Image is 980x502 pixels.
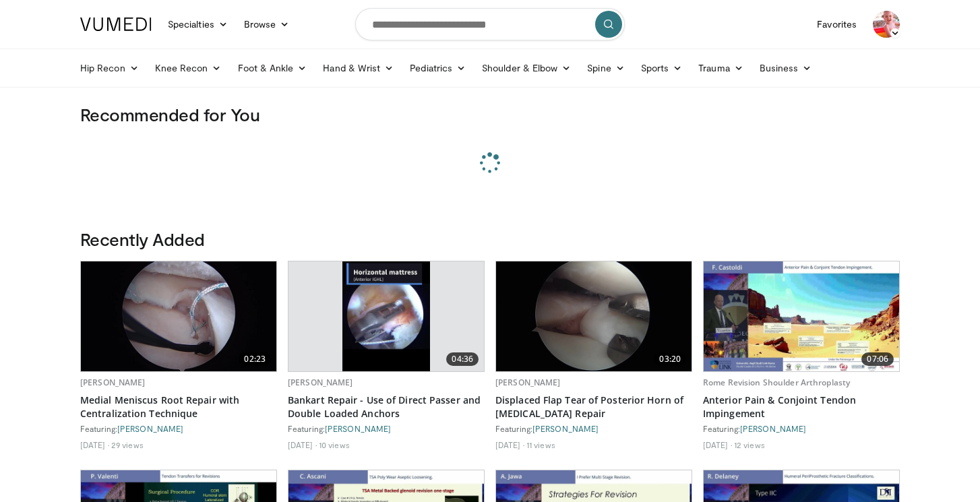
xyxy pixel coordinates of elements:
li: 29 views [111,439,144,450]
h3: Recently Added [80,228,900,250]
span: 03:20 [654,352,686,366]
a: Sports [633,55,691,82]
li: [DATE] [80,439,109,450]
a: [PERSON_NAME] [288,377,353,388]
a: Business [752,55,820,82]
div: Featuring: [80,423,277,434]
a: Trauma [690,55,752,82]
li: [DATE] [495,439,524,450]
a: Hand & Wrist [315,55,402,82]
div: Featuring: [495,423,692,434]
h3: Recommended for You [80,104,900,125]
a: Medial Meniscus Root Repair with Centralization Technique [80,394,277,420]
a: Specialties [160,11,236,38]
img: VuMedi Logo [80,18,152,31]
a: [PERSON_NAME] [532,424,599,433]
div: Featuring: [288,423,485,434]
span: 07:06 [861,352,894,366]
a: [PERSON_NAME] [325,424,391,433]
img: 2649116b-05f8-405c-a48f-a284a947b030.620x360_q85_upscale.jpg [496,261,692,371]
a: [PERSON_NAME] [117,424,183,433]
a: 03:20 [496,261,692,371]
img: Avatar [873,11,900,38]
a: [PERSON_NAME] [740,424,806,433]
a: Hip Recon [72,55,147,82]
img: 8037028b-5014-4d38-9a8c-71d966c81743.620x360_q85_upscale.jpg [704,261,899,371]
a: 04:36 [288,261,484,371]
a: 07:06 [704,261,899,371]
li: 12 views [734,439,765,450]
a: Shoulder & Elbow [474,55,579,82]
li: 11 views [526,439,555,450]
a: Favorites [809,11,865,38]
a: [PERSON_NAME] [495,377,561,388]
img: 926032fc-011e-4e04-90f2-afa899d7eae5.620x360_q85_upscale.jpg [81,261,276,371]
span: 02:23 [239,352,271,366]
a: Browse [236,11,298,38]
a: Bankart Repair - Use of Direct Passer and Double Loaded Anchors [288,394,485,420]
a: Knee Recon [147,55,230,82]
a: Foot & Ankle [230,55,315,82]
span: 04:36 [446,352,479,366]
div: Featuring: [703,423,900,434]
a: Anterior Pain & Conjoint Tendon Impingement [703,394,900,420]
a: Rome Revision Shoulder Arthroplasty [703,377,850,388]
a: 02:23 [81,261,276,371]
a: Spine [579,55,632,82]
a: Displaced Flap Tear of Posterior Horn of [MEDICAL_DATA] Repair [495,394,692,420]
li: 10 views [319,439,350,450]
input: Search topics, interventions [355,8,625,40]
li: [DATE] [703,439,732,450]
img: cd449402-123d-47f7-b112-52d159f17939.620x360_q85_upscale.jpg [342,261,431,371]
li: [DATE] [288,439,317,450]
a: [PERSON_NAME] [80,377,146,388]
a: Pediatrics [402,55,474,82]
